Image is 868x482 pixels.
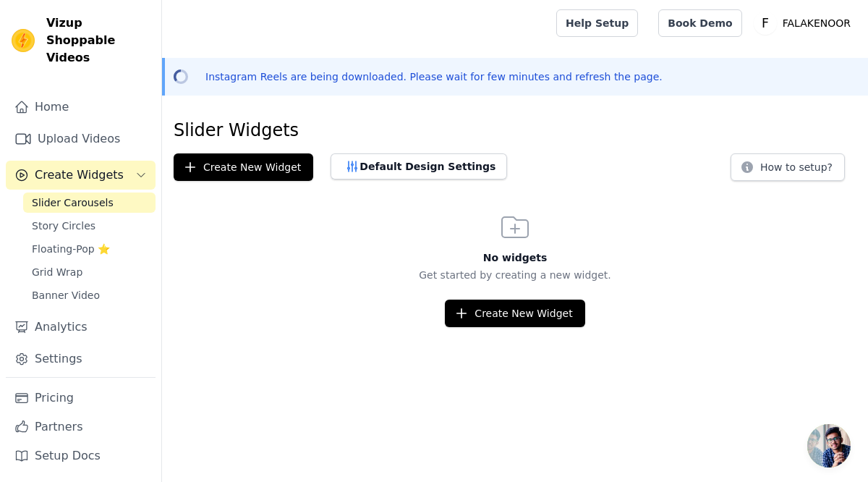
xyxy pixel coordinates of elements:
button: How to setup? [731,153,845,181]
span: Slider Carousels [32,195,114,210]
span: Banner Video [32,288,100,303]
h3: No widgets [162,250,868,265]
a: Home [6,93,156,122]
p: Get started by creating a new widget. [162,268,868,282]
button: Create Widgets [6,161,156,190]
p: FALAKENOOR [777,10,856,36]
span: Create Widgets [35,166,124,184]
h1: Slider Widgets [174,119,856,142]
a: Floating-Pop ⭐ [23,239,156,259]
span: Vizup Shoppable Videos [46,14,150,67]
button: Create New Widget [445,300,584,327]
div: Open chat [807,424,851,468]
img: Vizup [12,29,35,52]
a: Banner Video [23,285,156,305]
a: Slider Carousels [23,193,156,213]
span: Story Circles [32,219,95,233]
a: Analytics [6,313,156,342]
button: Default Design Settings [331,153,507,179]
a: Book Demo [658,9,741,37]
span: Grid Wrap [32,265,82,279]
span: Floating-Pop ⭐ [32,242,110,256]
a: Story Circles [23,216,156,236]
button: Create New Widget [174,153,313,181]
text: F [762,16,769,30]
a: Pricing [6,384,156,413]
a: Help Setup [556,9,638,37]
a: Grid Wrap [23,262,156,282]
button: F FALAKENOOR [754,10,856,36]
a: How to setup? [731,164,845,177]
a: Upload Videos [6,124,156,153]
a: Settings [6,344,156,373]
a: Setup Docs [6,441,156,470]
p: Instagram Reels are being downloaded. Please wait for few minutes and refresh the page. [205,69,663,84]
a: Partners [6,413,156,441]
